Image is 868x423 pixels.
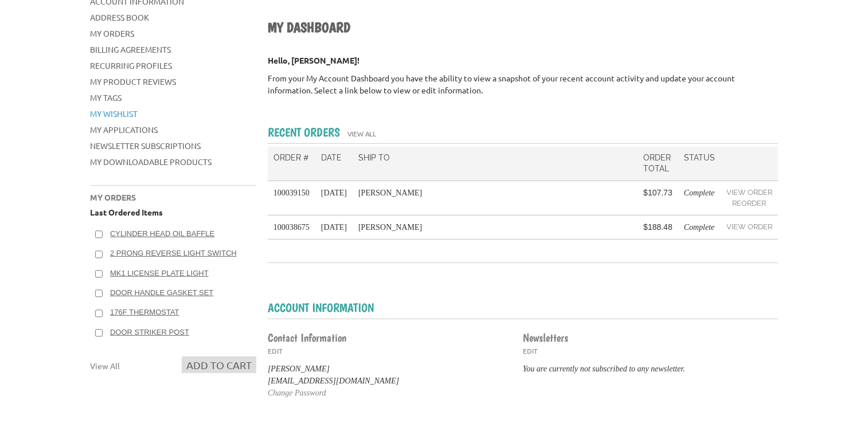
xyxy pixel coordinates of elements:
[353,147,638,181] th: Ship To
[643,153,671,174] span: Order Total
[268,215,315,239] td: 100038675
[684,189,715,197] em: Complete
[268,331,461,344] h3: Contact Information
[643,188,672,197] span: $107.73
[182,357,256,373] button: Add to Cart
[523,331,716,344] h3: Newsletters
[268,55,359,65] strong: Hello, [PERSON_NAME]!
[90,76,176,87] a: My Product Reviews
[268,181,315,215] td: 100039150
[315,147,353,181] th: Date
[268,300,374,315] h2: Account Information
[726,198,772,209] a: Reorder
[268,125,340,139] h2: Recent Orders
[90,28,134,38] a: My Orders
[90,92,122,103] a: My Tags
[110,269,209,277] a: MK1 License Plate Light
[678,147,721,181] th: Status
[110,328,189,336] a: Door Striker Post
[90,12,149,22] a: Address Book
[268,147,315,181] th: Order #
[684,223,715,232] em: Complete
[90,140,201,151] a: Newsletter Subscriptions
[186,359,252,371] span: Add to Cart
[90,156,212,167] a: My Downloadable Products
[353,215,638,239] td: [PERSON_NAME]
[353,181,638,215] td: [PERSON_NAME]
[110,308,179,316] a: 176F Thermostat
[523,363,716,375] p: You are currently not subscribed to any newsletter.
[643,222,672,232] span: $188.48
[342,123,382,144] a: View All
[523,346,538,355] a: Edit
[726,221,772,233] a: View Order
[268,389,326,397] a: Change Password
[321,223,347,232] span: [DATE]
[90,357,120,375] a: View All
[268,72,778,96] p: From your My Account Dashboard you have the ability to view a snapshot of your recent account act...
[110,229,214,238] a: Cylinder Head Oil Baffle
[90,108,138,119] a: My Wishlist
[90,124,158,135] a: My Applications
[90,206,256,218] p: Last Ordered Items
[90,44,171,54] a: Billing Agreements
[726,187,772,198] a: View Order
[110,288,213,297] a: Door Handle Gasket Set
[268,19,778,37] h1: My Dashboard
[321,189,347,197] span: [DATE]
[90,60,172,70] a: Recurring Profiles
[110,249,237,257] a: 2 Prong Reverse Light Switch
[268,363,461,399] p: [PERSON_NAME] [EMAIL_ADDRESS][DOMAIN_NAME]
[268,346,283,355] a: Edit
[90,192,136,202] span: My Orders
